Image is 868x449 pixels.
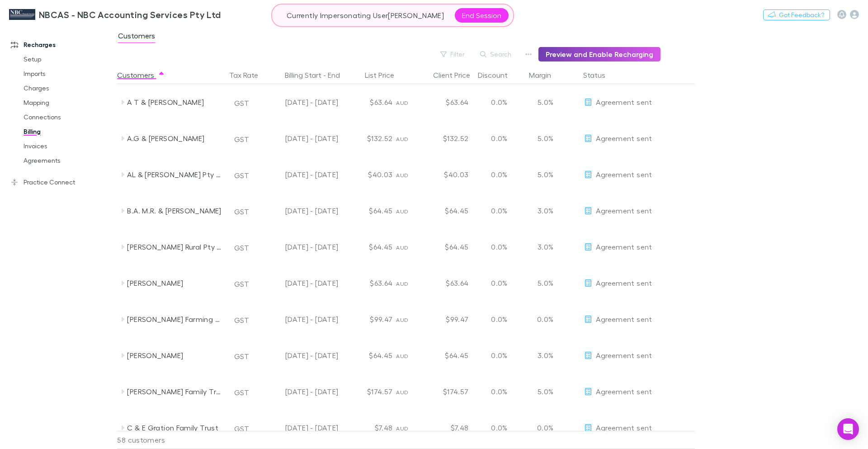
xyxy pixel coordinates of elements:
div: [PERSON_NAME]GST[DATE] - [DATE]$64.45AUD$64.450.0%3.0%EditAgreement sent [117,337,699,373]
button: Preview and Enable Recharging [538,47,660,61]
div: [PERSON_NAME] Family Trust [127,373,223,410]
div: [PERSON_NAME] Family TrustGST[DATE] - [DATE]$174.57AUD$174.570.0%5.0%EditAgreement sent [117,373,699,410]
a: Imports [14,66,122,81]
div: [DATE] - [DATE] [264,301,338,337]
button: GST [230,385,253,400]
span: AUD [396,136,408,142]
span: AUD [396,317,408,323]
a: Connections [14,110,122,124]
div: [DATE] - [DATE] [264,120,338,156]
button: Client Price [433,66,481,84]
div: 0.0% [472,156,526,193]
span: Agreement sent [596,134,652,142]
a: Recharges [2,38,122,52]
div: 0.0% [472,193,526,229]
div: [PERSON_NAME] [127,265,223,301]
span: Agreement sent [596,242,652,251]
p: 5.0% [530,278,553,288]
button: GST [230,96,253,110]
button: GST [230,132,253,147]
span: Customers [118,31,155,43]
button: Search [476,49,517,60]
div: B.A. M.R. & [PERSON_NAME]GST[DATE] - [DATE]$64.45AUD$64.450.0%3.0%EditAgreement sent [117,193,699,229]
span: Agreement sent [596,315,652,323]
div: [DATE] - [DATE] [264,156,338,193]
span: AUD [396,353,408,359]
div: A.G & [PERSON_NAME]GST[DATE] - [DATE]$132.52AUD$132.520.0%5.0%EditAgreement sent [117,120,699,156]
button: Billing Start - End [285,66,351,84]
div: [DATE] - [DATE] [264,337,338,373]
span: AUD [396,208,408,215]
div: $132.52 [342,120,396,156]
div: [PERSON_NAME] [127,337,223,373]
p: 0.0% [530,314,553,325]
span: Agreement sent [596,98,652,106]
div: $174.57 [418,373,472,410]
div: [DATE] - [DATE] [264,229,338,265]
div: AL & [PERSON_NAME] Pty LtdGST[DATE] - [DATE]$40.03AUD$40.030.0%5.0%EditAgreement sent [117,156,699,193]
div: $64.45 [418,337,472,373]
div: [PERSON_NAME] Rural Pty Ltd [127,229,223,265]
div: 0.0% [472,337,526,373]
p: 3.0% [530,205,553,216]
button: GST [230,241,253,255]
div: [PERSON_NAME]GST[DATE] - [DATE]$63.64AUD$63.640.0%5.0%EditAgreement sent [117,265,699,301]
a: Charges [14,81,122,95]
div: 0.0% [472,265,526,301]
button: GST [230,349,253,364]
a: Billing [14,124,122,139]
div: A.G & [PERSON_NAME] [127,120,223,156]
div: [DATE] - [DATE] [264,84,338,120]
h3: NBCAS - NBC Accounting Services Pty Ltd [39,9,221,20]
div: $64.45 [342,337,396,373]
button: Status [583,66,616,84]
span: AUD [396,280,408,287]
button: Discount [478,66,519,84]
div: A T & [PERSON_NAME]GST[DATE] - [DATE]$63.64AUD$63.640.0%5.0%EditAgreement sent [117,84,699,120]
div: 0.0% [472,410,526,446]
div: 0.0% [472,229,526,265]
div: $174.57 [342,373,396,410]
div: 0.0% [472,301,526,337]
div: Margin [529,66,562,84]
button: GST [230,277,253,291]
div: $63.64 [342,84,396,120]
div: [DATE] - [DATE] [264,193,338,229]
div: 0.0% [472,373,526,410]
div: 0.0% [472,120,526,156]
span: Agreement sent [596,423,652,432]
span: Agreement sent [596,206,652,215]
div: C & E Gration Family Trust [127,410,223,446]
div: $64.45 [342,193,396,229]
div: $99.47 [342,301,396,337]
button: Filter [436,49,470,60]
div: $7.48 [418,410,472,446]
div: AL & [PERSON_NAME] Pty Ltd [127,156,223,193]
div: $63.64 [418,84,472,120]
div: Open Intercom Messenger [837,418,859,440]
p: 5.0% [530,386,553,397]
div: $64.45 [418,229,472,265]
a: Agreements [14,153,122,168]
span: Agreement sent [596,279,652,287]
span: AUD [396,425,408,432]
div: $7.48 [342,410,396,446]
div: [PERSON_NAME] Farming Trust [127,301,223,337]
p: 0.0% [530,422,553,433]
span: AUD [396,172,408,179]
p: 5.0% [530,97,553,108]
div: $63.64 [342,265,396,301]
p: 3.0% [530,350,553,361]
div: A T & [PERSON_NAME] [127,84,223,120]
a: Mapping [14,95,122,110]
div: C & E Gration Family TrustGST[DATE] - [DATE]$7.48AUD$7.480.0%0.0%EditAgreement sent [117,410,699,446]
div: B.A. M.R. & [PERSON_NAME] [127,193,223,229]
span: Agreement sent [596,351,652,359]
button: Tax Rate [229,66,269,84]
button: GST [230,204,253,219]
p: Currently Impersonating User [PERSON_NAME] [287,10,444,21]
div: 0.0% [472,84,526,120]
div: $40.03 [342,156,396,193]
